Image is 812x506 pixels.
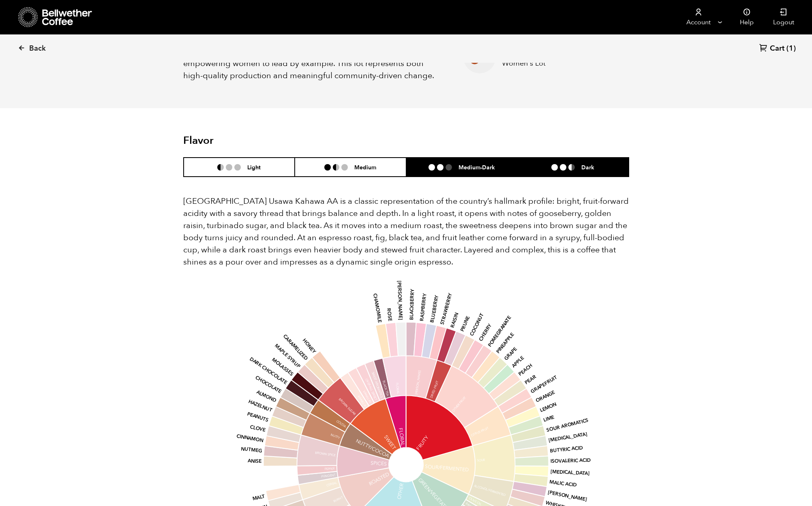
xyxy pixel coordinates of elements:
[502,58,616,69] p: Women's Lot
[759,43,796,54] a: Cart (1)
[786,44,796,53] span: (1)
[581,164,594,171] h6: Dark
[770,44,784,53] span: Cart
[247,164,261,171] h6: Light
[183,195,629,268] p: [GEOGRAPHIC_DATA] Usawa Kahawa AA is a classic representation of the country’s hallmark profile: ...
[354,164,376,171] h6: Medium
[183,135,332,147] h2: Flavor
[29,44,46,53] span: Back
[458,164,495,171] h6: Medium-Dark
